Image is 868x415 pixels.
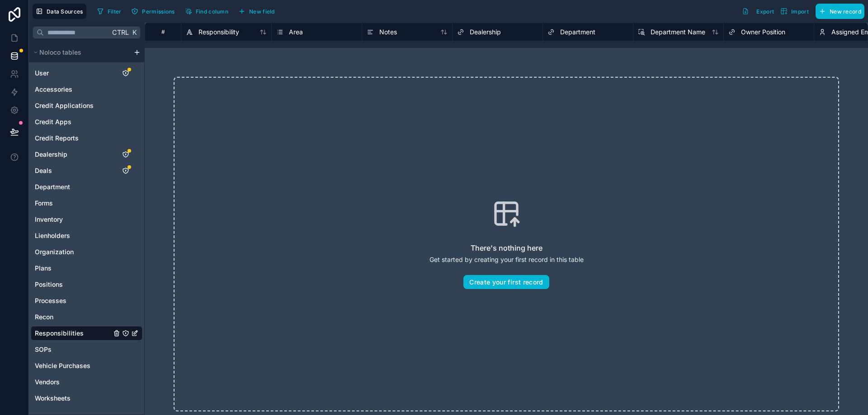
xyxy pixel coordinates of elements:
[777,4,812,19] button: Import
[739,4,777,19] button: Export
[47,8,83,15] span: Data Sources
[131,29,137,36] span: K
[741,28,785,37] span: Owner Position
[756,8,774,15] span: Export
[198,28,239,37] span: Responsibility
[830,8,861,15] span: New record
[470,28,501,37] span: Dealership
[94,5,125,18] button: Filter
[560,28,595,37] span: Department
[182,5,231,18] button: Find column
[812,4,864,19] a: New record
[429,255,584,264] p: Get started by creating your first record in this table
[128,5,181,18] a: Permissions
[235,5,278,18] button: New field
[249,8,275,15] span: New field
[463,275,549,289] button: Create your first record
[111,27,130,38] span: Ctrl
[471,242,542,253] h2: There's nothing here
[128,5,178,18] button: Permissions
[289,28,303,37] span: Area
[816,4,864,19] button: New record
[33,4,86,19] button: Data Sources
[108,8,122,15] span: Filter
[196,8,228,15] span: Find column
[651,28,705,37] span: Department Name
[791,8,809,15] span: Import
[142,8,175,15] span: Permissions
[379,28,397,37] span: Notes
[152,28,174,35] div: #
